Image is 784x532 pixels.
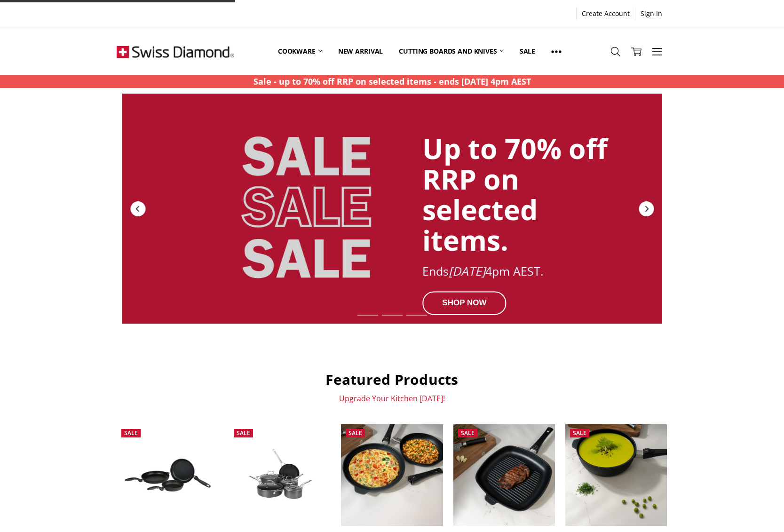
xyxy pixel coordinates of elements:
img: XD Induction 28 x 7.5cm Deep SAUTE PAN w/Detachable Handle [565,424,667,526]
div: Previous [129,200,146,217]
div: Slide 3 of 7 [404,309,428,321]
div: SHOP NOW [422,291,507,315]
div: Slide 1 of 7 [355,309,380,321]
a: Swiss Diamond Hard Anodised 5 pc set (20 & 28cm fry pan, 16cm sauce pan w lid, 24x7cm saute pan w... [229,424,331,526]
strong: Sale - up to 70% off RRP on selected items - ends [DATE] 4pm AEST [253,76,531,87]
a: Redirect to https://swissdiamond.com.au/cookware/shop-by-collection/premium-steel-dlx/ [122,94,662,324]
p: Upgrade Your Kitchen [DATE]! [117,394,667,403]
span: Sale [237,429,250,437]
span: Sale [348,429,362,437]
div: Slide 2 of 7 [380,309,404,321]
div: Up to 70% off RRP on selected items. [422,134,612,256]
span: Sale [124,429,138,437]
a: Cutting boards and knives [391,31,512,72]
a: Show All [543,31,570,73]
div: Next [638,200,655,217]
a: Create Account [577,7,635,20]
h2: Featured Products [117,371,667,389]
div: Ends 4pm AEST. [422,265,612,278]
span: Sale [461,429,475,437]
img: Free Shipping On Every Order [117,28,234,75]
img: XD Induction 2 piece FRY PAN set w/Detachable Handles 24 &28cm [341,424,443,526]
a: XD Nonstick 3 Piece Fry Pan set - 20CM, 24CM & 28CM [117,424,218,526]
a: Cookware [270,31,330,72]
a: Sign In [635,7,667,20]
img: Swiss Diamond Hard Anodised 5 pc set (20 & 28cm fry pan, 16cm sauce pan w lid, 24x7cm saute pan w... [229,441,331,509]
em: [DATE] [449,263,485,279]
img: XD Induction 28 x 4cm square GRILL PAN w/Detachable Handle [453,424,555,526]
span: Sale [573,429,586,437]
img: XD Nonstick 3 Piece Fry Pan set - 20CM, 24CM & 28CM [117,450,218,500]
a: New arrival [330,31,391,72]
a: Sale [512,31,543,72]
